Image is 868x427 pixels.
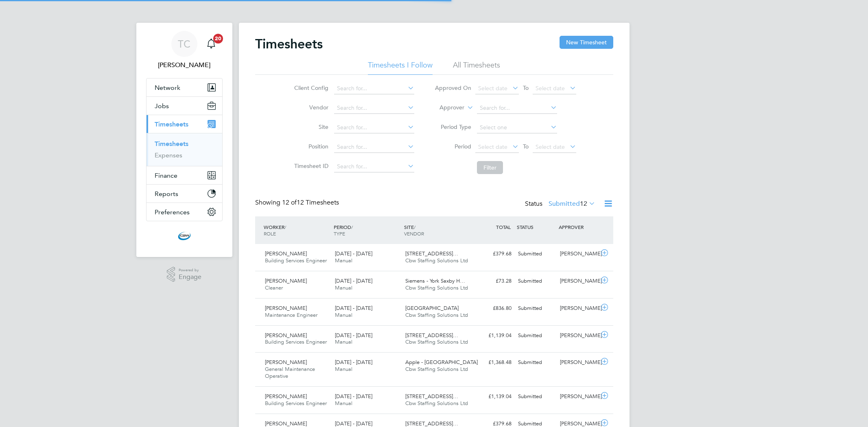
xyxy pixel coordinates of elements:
[472,274,515,288] div: £73.28
[335,366,352,373] span: Manual
[557,390,599,403] div: [PERSON_NAME]
[515,356,557,369] div: Submitted
[414,224,415,230] span: /
[402,220,472,241] div: SITE
[334,230,345,237] span: TYPE
[405,366,468,373] span: Cbw Staffing Solutions Ltd
[335,420,372,427] span: [DATE] - [DATE]
[332,220,402,241] div: PERIOD
[477,102,557,114] input: Search for...
[334,102,414,114] input: Search for...
[560,36,613,49] button: New Timesheet
[265,338,327,345] span: Building Services Engineer
[496,224,511,230] span: TOTAL
[155,208,190,216] span: Preferences
[478,143,507,150] span: Select date
[136,23,232,257] nav: Main navigation
[335,250,372,257] span: [DATE] - [DATE]
[265,250,307,257] span: [PERSON_NAME]
[405,420,458,427] span: [STREET_ADDRESS]…
[335,305,372,312] span: [DATE] - [DATE]
[178,39,190,49] span: TC
[472,302,515,315] div: £836.80
[515,329,557,342] div: Submitted
[155,102,169,110] span: Jobs
[405,359,478,366] span: Apple - [GEOGRAPHIC_DATA]
[405,393,458,400] span: [STREET_ADDRESS]…
[435,84,471,91] label: Approved On
[335,359,372,366] span: [DATE] - [DATE]
[146,203,222,221] button: Preferences
[536,143,565,150] span: Select date
[292,104,328,111] label: Vendor
[557,274,599,288] div: [PERSON_NAME]
[146,97,222,115] button: Jobs
[335,257,352,264] span: Manual
[557,247,599,261] div: [PERSON_NAME]
[405,257,468,264] span: Cbw Staffing Solutions Ltd
[404,230,424,237] span: VENDOR
[405,277,465,284] span: Siemens - York Saxby H…
[178,229,191,242] img: cbwstaffingsolutions-logo-retina.png
[335,284,352,291] span: Manual
[292,84,328,91] label: Client Config
[525,198,597,210] div: Status
[265,257,327,264] span: Building Services Engineer
[213,34,223,44] span: 20
[557,302,599,315] div: [PERSON_NAME]
[405,284,468,291] span: Cbw Staffing Solutions Ltd
[557,220,599,234] div: APPROVER
[334,122,414,133] input: Search for...
[515,390,557,403] div: Submitted
[292,143,328,150] label: Position
[146,31,223,70] a: TC[PERSON_NAME]
[179,274,201,281] span: Engage
[335,332,372,339] span: [DATE] - [DATE]
[179,267,201,274] span: Powered by
[265,400,327,407] span: Building Services Engineer
[515,274,557,288] div: Submitted
[284,224,286,230] span: /
[264,230,276,237] span: ROLE
[155,172,177,179] span: Finance
[334,142,414,153] input: Search for...
[155,84,180,91] span: Network
[515,247,557,261] div: Submitted
[265,420,307,427] span: [PERSON_NAME]
[292,123,328,131] label: Site
[557,356,599,369] div: [PERSON_NAME]
[472,390,515,403] div: £1,139.04
[549,200,595,208] label: Submitted
[335,338,352,345] span: Manual
[292,162,328,170] label: Timesheet ID
[405,250,458,257] span: [STREET_ADDRESS]…
[405,400,468,407] span: Cbw Staffing Solutions Ltd
[146,166,222,184] button: Finance
[477,161,503,174] button: Filter
[155,120,188,128] span: Timesheets
[265,305,307,312] span: [PERSON_NAME]
[265,393,307,400] span: [PERSON_NAME]
[405,312,468,318] span: Cbw Staffing Solutions Ltd
[557,329,599,342] div: [PERSON_NAME]
[472,247,515,261] div: £379.68
[334,161,414,172] input: Search for...
[203,31,219,57] a: 20
[472,329,515,342] div: £1,139.04
[536,85,565,92] span: Select date
[435,143,471,150] label: Period
[453,60,500,75] li: All Timesheets
[335,393,372,400] span: [DATE] - [DATE]
[515,220,557,234] div: STATUS
[428,104,464,112] label: Approver
[335,400,352,407] span: Manual
[405,305,459,312] span: [GEOGRAPHIC_DATA]
[478,85,507,92] span: Select date
[262,220,332,241] div: WORKER
[146,78,222,96] button: Network
[472,356,515,369] div: £1,368.48
[255,198,341,207] div: Showing
[255,36,323,52] h2: Timesheets
[155,151,182,159] a: Expenses
[515,302,557,315] div: Submitted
